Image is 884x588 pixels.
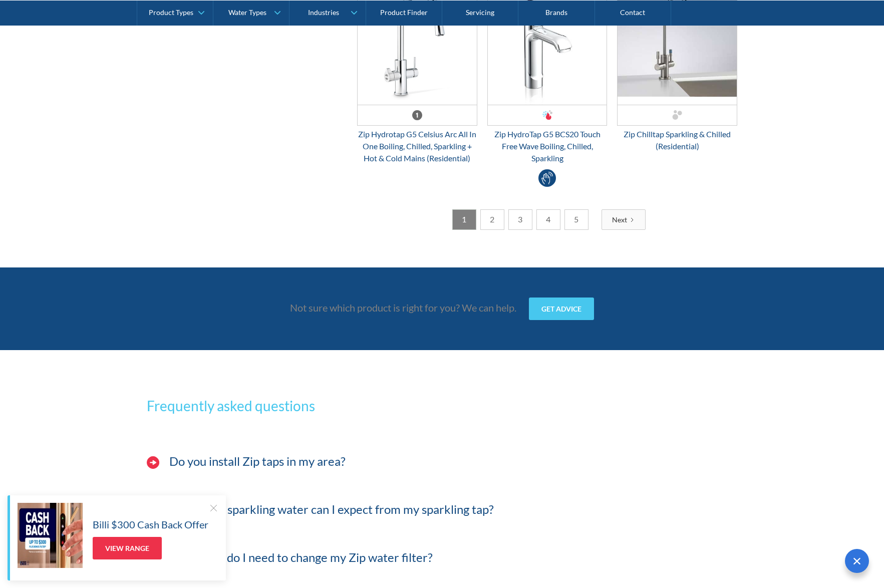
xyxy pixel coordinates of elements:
div: List [357,209,738,230]
h3: Do you install Zip taps in my area? [169,454,346,469]
div: Zip Hydrotap G5 Celsius Arc All In One Boiling, Chilled, Sparkling + Hot & Cold Mains (Residential) [357,128,477,164]
h3: Frequently asked questions [147,395,738,416]
h3: How often do I need to change my Zip water filter? [169,550,433,565]
p: Not sure which product is right for you? We can help. [290,300,516,315]
div: Industries [308,8,339,17]
h3: How much sparkling water can I expect from my sparkling tap? [169,502,494,517]
iframe: podium webchat widget bubble [784,538,884,588]
div: Product Types [149,8,193,17]
div: Next [612,214,627,225]
a: 2 [480,209,504,230]
h5: Billi $300 Cash Back Offer [93,517,208,532]
a: Get advice [529,298,594,320]
a: View Range [93,537,162,559]
a: Next Page [602,209,646,230]
a: 1 [452,209,476,230]
img: Billi $300 Cash Back Offer [18,503,83,568]
a: 4 [536,209,560,230]
div: Zip Chilltap Sparkling & Chilled (Residential) [617,128,737,152]
a: 5 [564,209,588,230]
div: Water Types [228,8,266,17]
a: 3 [508,209,532,230]
div: Zip HydroTap G5 BCS20 Touch Free Wave Boiling, Chilled, Sparkling [487,128,608,164]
